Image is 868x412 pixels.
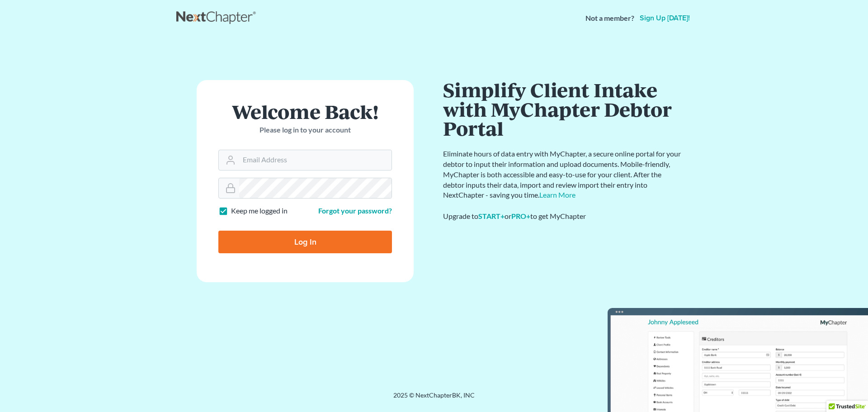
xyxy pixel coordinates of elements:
h1: Simplify Client Intake with MyChapter Debtor Portal [443,80,683,138]
a: PRO+ [511,212,530,220]
p: Eliminate hours of data entry with MyChapter, a secure online portal for your debtor to input the... [443,149,683,200]
a: Learn More [539,190,576,199]
input: Log In [218,231,392,253]
p: Please log in to your account [218,125,392,135]
a: START+ [478,212,505,220]
h1: Welcome Back! [218,102,392,121]
input: Email Address [239,150,392,170]
a: Forgot your password? [318,206,392,215]
a: Sign up [DATE]! [638,14,692,22]
label: Keep me logged in [231,206,288,216]
div: Upgrade to or to get MyChapter [443,211,683,222]
strong: Not a member? [585,13,634,24]
div: 2025 © NextChapterBK, INC [176,391,692,407]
